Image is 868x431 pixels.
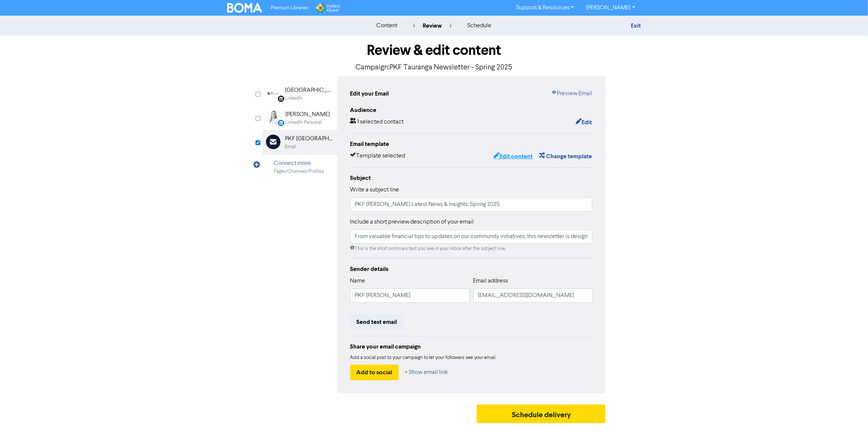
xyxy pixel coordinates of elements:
div: LinkedIn [285,95,303,102]
div: Audience [350,106,593,115]
div: Share your email campaign [350,342,593,351]
div: 1 selected contact [350,118,404,127]
div: Email [285,143,296,150]
div: LinkedIn Personal [286,119,322,126]
div: Pages/Channels/Profiles [274,168,325,175]
button: Add to social [350,365,399,380]
div: Sender details [350,265,593,274]
label: Include a short preview description of your email [350,218,474,227]
button: Schedule delivery [477,405,606,423]
label: Email address [473,277,508,285]
button: Change template [539,152,592,161]
div: LinkedinPersonal [PERSON_NAME]LinkedIn Personal [263,106,337,130]
div: content [376,21,397,30]
div: review [413,21,452,30]
img: Wolters Kluwer [315,3,340,13]
div: This is the short summary text you see in your inbox after the subject line. [350,245,593,252]
div: Edit your Email [350,89,389,98]
iframe: Chat Widget [831,395,868,431]
button: + Show email link [405,365,449,380]
img: BOMA Logo [227,3,262,13]
h1: Review & edit content [263,42,606,59]
div: Email template [350,140,593,149]
div: PKF [GEOGRAPHIC_DATA] [285,134,333,143]
button: Edit [575,118,592,127]
div: Add a social post to your campaign to let your followers see your email. [350,354,593,362]
img: Linkedin [266,86,281,101]
div: schedule [467,21,491,30]
p: Campaign: PKF Tauranga Newsletter - Spring 2025 [263,62,606,73]
a: [PERSON_NAME] [580,2,641,14]
a: Preview Email [551,89,592,98]
div: [GEOGRAPHIC_DATA] [285,86,333,95]
button: Send test email [350,314,404,330]
label: Write a subject line [350,185,399,194]
button: Edit content [493,152,533,161]
span: Premium Libraries: [271,6,309,10]
div: Subject [350,174,593,182]
a: Support & Resources [510,2,580,14]
div: PKF [GEOGRAPHIC_DATA]Email [263,130,337,154]
label: Name [350,277,366,285]
img: LinkedinPersonal [266,110,281,125]
a: Exit [631,22,641,29]
div: Connect more [274,159,325,168]
div: Linkedin [GEOGRAPHIC_DATA]LinkedIn [263,82,337,106]
div: Connect morePages/Channels/Profiles [263,155,337,179]
div: Template selected [350,152,405,161]
div: [PERSON_NAME] [286,110,330,119]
